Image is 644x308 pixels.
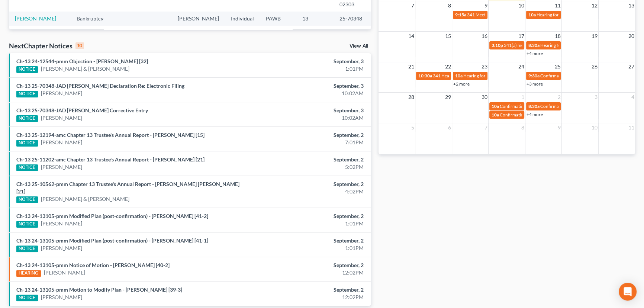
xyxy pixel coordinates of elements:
[631,93,635,102] span: 4
[41,139,82,146] a: [PERSON_NAME]
[408,93,415,102] span: 28
[540,42,617,48] span: Hearing for Rhinesca [PERSON_NAME]
[500,103,585,109] span: Confirmation Hearing for [PERSON_NAME]
[16,83,184,89] a: Ch-13 25-70348-JAD [PERSON_NAME] Declaration Re: Electronic Filing
[253,244,364,252] div: 1:01PM
[504,42,576,48] span: 341(a) meeting for [PERSON_NAME]
[467,12,492,17] span: 341 Meeting
[41,293,82,301] a: [PERSON_NAME]
[628,123,635,132] span: 11
[433,73,499,78] span: 341 Hearing for [PERSON_NAME]
[172,12,225,25] td: [PERSON_NAME]
[253,107,364,114] div: September, 3
[253,286,364,293] div: September, 2
[408,62,415,71] span: 21
[554,1,561,10] span: 11
[557,123,561,132] span: 9
[41,65,129,73] a: [PERSON_NAME] & [PERSON_NAME]
[334,12,371,25] td: 25-70348
[253,65,364,73] div: 1:01PM
[9,41,84,50] div: NextChapter Notices
[253,114,364,122] div: 10:02AM
[410,1,415,10] span: 7
[540,73,625,78] span: Confirmation Hearing for [PERSON_NAME]
[16,181,239,195] a: Ch-13 25-10562-pmm Chapter 13 Trustee's Annual Report - [PERSON_NAME] [PERSON_NAME] [21]
[260,12,296,25] td: PAWB
[253,58,364,65] div: September, 3
[16,196,38,203] div: NOTICE
[16,115,38,122] div: NOTICE
[492,112,499,118] span: 10a
[528,103,540,109] span: 8:30a
[253,180,364,188] div: September, 2
[253,90,364,97] div: 10:02AM
[253,131,364,139] div: September, 2
[16,213,208,219] a: Ch-13 24-13105-pmm Modified Plan (post-confirmation) - [PERSON_NAME] [41-2]
[492,103,499,109] span: 10a
[492,42,503,48] span: 3:10p
[540,103,643,109] span: Confirmation hearing for Rhinesca [PERSON_NAME]
[41,244,82,252] a: [PERSON_NAME]
[253,293,364,301] div: 12:02PM
[527,51,543,56] a: +4 more
[521,93,525,102] span: 1
[557,93,561,102] span: 2
[481,93,488,102] span: 30
[253,163,364,171] div: 5:02PM
[16,91,38,97] div: NOTICE
[447,123,452,132] span: 6
[71,12,117,25] td: Bankruptcy
[253,82,364,90] div: September, 3
[447,1,452,10] span: 8
[453,81,470,87] a: +2 more
[463,73,561,78] span: Hearing for [PERSON_NAME] & [PERSON_NAME]
[16,270,41,277] div: HEARING
[628,62,635,71] span: 27
[408,32,415,41] span: 14
[41,163,82,171] a: [PERSON_NAME]
[225,12,260,25] td: Individual
[484,1,488,10] span: 9
[521,123,525,132] span: 8
[518,32,525,41] span: 17
[16,132,205,138] a: Ch-13 25-12194-amc Chapter 13 Trustee's Annual Report - [PERSON_NAME] [15]
[444,32,452,41] span: 15
[500,112,585,118] span: Confirmation Hearing for [PERSON_NAME]
[410,123,415,132] span: 5
[444,93,452,102] span: 29
[296,12,334,25] td: 13
[41,90,82,97] a: [PERSON_NAME]
[537,12,630,17] span: Hearing for [PERSON_NAME] [PERSON_NAME]
[16,140,38,147] div: NOTICE
[628,32,635,41] span: 20
[253,156,364,163] div: September, 2
[591,1,598,10] span: 12
[444,62,452,71] span: 22
[253,212,364,220] div: September, 2
[528,73,540,78] span: 9:30a
[15,15,56,22] a: [PERSON_NAME]
[554,62,561,71] span: 25
[481,32,488,41] span: 16
[484,123,488,132] span: 7
[16,237,208,244] a: Ch-13 24-13105-pmm Modified Plan (post-confirmation) - [PERSON_NAME] [41-1]
[41,114,82,122] a: [PERSON_NAME]
[527,81,543,87] a: +3 more
[619,283,637,301] div: Open Intercom Messenger
[16,246,38,252] div: NOTICE
[16,221,38,228] div: NOTICE
[528,42,540,48] span: 8:30a
[594,93,598,102] span: 3
[518,62,525,71] span: 24
[16,66,38,73] div: NOTICE
[481,62,488,71] span: 23
[41,195,129,203] a: [PERSON_NAME] & [PERSON_NAME]
[41,220,82,227] a: [PERSON_NAME]
[455,12,466,17] span: 9:15a
[350,44,368,49] a: View All
[528,12,536,17] span: 10a
[455,73,463,78] span: 10a
[16,58,148,64] a: Ch-13 24-12544-pmm Objection - [PERSON_NAME] [32]
[253,220,364,227] div: 1:01PM
[591,62,598,71] span: 26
